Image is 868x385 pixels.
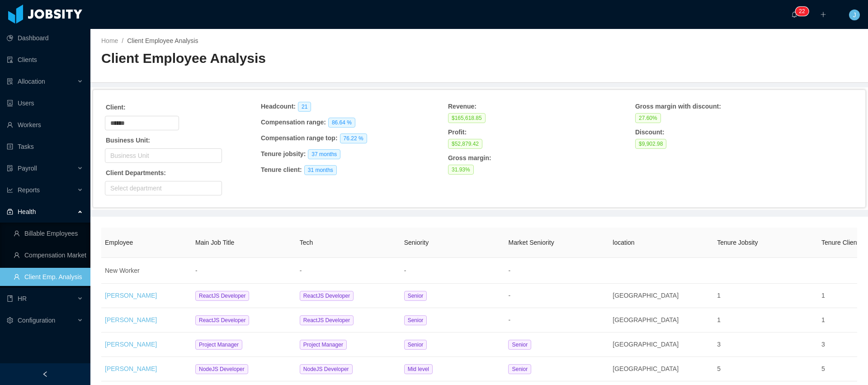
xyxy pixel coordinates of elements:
[195,239,234,246] span: Main Job Title
[340,133,367,143] span: 76.22 %
[635,103,721,110] strong: Gross margin with discount :
[328,118,355,128] span: 86.64 %
[300,315,354,325] span: ReactJS Developer
[635,113,661,123] span: 27.60 %
[106,169,166,176] strong: Client Departments:
[613,365,679,372] span: [GEOGRAPHIC_DATA]
[110,184,212,193] div: Select department
[404,239,429,246] span: Seniority
[7,165,13,171] i: icon: file-protect
[14,224,83,242] a: icon: userBillable Employees
[404,364,433,374] span: Mid level
[261,134,338,142] strong: Compensation range top :
[448,139,482,149] span: $52,879.42
[508,364,531,374] span: Senior
[508,316,510,323] span: -
[448,113,486,123] span: $165,618.85
[106,137,150,144] strong: Business Unit:
[508,239,554,246] span: Market Seniority
[613,239,634,246] span: location
[791,11,797,18] i: icon: bell
[105,316,157,323] a: [PERSON_NAME]
[508,292,510,299] span: -
[821,341,825,348] span: 3
[717,292,721,299] span: 1
[298,102,311,112] span: 21
[101,37,118,44] a: Home
[7,209,13,215] i: icon: medicine-box
[7,51,83,69] a: icon: auditClients
[7,295,13,302] i: icon: book
[14,268,83,286] a: icon: userClient Emp. Analysis
[300,364,353,374] span: NodeJS Developer
[300,340,347,350] span: Project Manager
[127,37,198,44] a: Client Employee Analysis
[18,295,27,302] span: HR
[7,138,83,156] a: icon: profileTasks
[195,267,198,274] span: -
[613,341,679,348] span: [GEOGRAPHIC_DATA]
[7,317,13,323] i: icon: setting
[304,165,337,175] span: 31 months
[195,364,248,374] span: NodeJS Developer
[106,104,126,111] strong: Client:
[717,341,721,348] span: 3
[717,316,721,323] span: 1
[7,94,83,112] a: icon: robotUsers
[300,239,313,246] span: Tech
[802,7,805,16] p: 2
[404,291,427,301] span: Senior
[448,154,491,162] strong: Gross margin :
[717,365,721,372] span: 5
[18,317,55,324] span: Configuration
[635,128,665,136] strong: Discount :
[404,340,427,350] span: Senior
[820,11,826,18] i: icon: plus
[261,166,302,173] strong: Tenure client :
[821,292,825,299] span: 1
[18,165,37,172] span: Payroll
[18,186,40,194] span: Reports
[105,267,140,274] span: New Worker
[105,292,157,299] a: [PERSON_NAME]
[821,316,825,323] span: 1
[508,267,510,274] span: -
[448,103,476,110] strong: Revenue :
[508,340,531,350] span: Senior
[853,10,856,20] span: J
[795,7,808,16] sup: 22
[105,365,157,372] a: [PERSON_NAME]
[635,139,666,149] span: $9,902.98
[14,246,83,264] a: icon: userCompensation Market
[110,151,212,160] div: Business Unit
[18,78,45,85] span: Allocation
[613,316,679,323] span: [GEOGRAPHIC_DATA]
[105,341,157,348] a: [PERSON_NAME]
[821,365,825,372] span: 5
[448,165,474,175] span: 31.93 %
[122,37,123,44] span: /
[7,187,13,193] i: icon: line-chart
[195,291,249,301] span: ReactJS Developer
[308,149,340,159] span: 37 months
[7,29,83,47] a: icon: pie-chartDashboard
[404,267,406,274] span: -
[195,315,249,325] span: ReactJS Developer
[717,239,758,246] span: Tenure Jobsity
[821,239,859,246] span: Tenure Client
[448,128,467,136] strong: Profit :
[404,315,427,325] span: Senior
[799,7,802,16] p: 2
[101,49,479,68] h2: Client Employee Analysis
[261,103,296,110] strong: Headcount :
[261,150,306,157] strong: Tenure jobsity :
[7,116,83,134] a: icon: userWorkers
[300,291,354,301] span: ReactJS Developer
[7,78,13,85] i: icon: solution
[261,119,326,126] strong: Compensation range :
[300,267,302,274] span: -
[195,340,242,350] span: Project Manager
[105,239,133,246] span: Employee
[613,292,679,299] span: [GEOGRAPHIC_DATA]
[18,208,36,215] span: Health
